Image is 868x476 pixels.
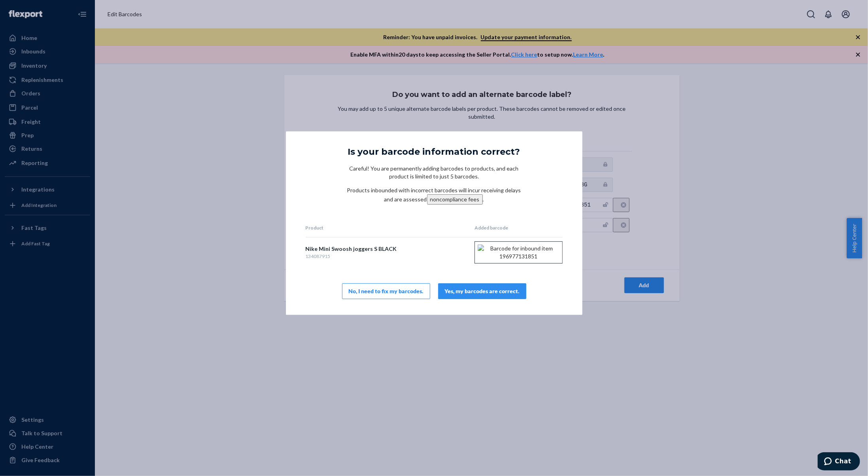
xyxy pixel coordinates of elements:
[349,287,424,295] div: No, I need to fix my barcodes.
[343,186,525,205] p: Products inbounded with incorrect barcodes will incur receiving delays and are assessed .
[475,224,562,231] th: Added barcode
[438,283,526,299] button: Yes, my barcodes are correct.
[445,287,520,295] div: Yes, my barcodes are correct.
[427,194,483,205] button: noncompliance fees
[306,253,469,260] div: 134087915
[306,224,469,231] th: Product
[343,165,525,180] p: Careful! You are permanently adding barcodes to products, and each product is limited to just 5 b...
[478,245,559,260] img: Barcode for inbound item 196977131851
[306,245,469,253] div: Nike Mini Swoosh joggers S BLACK
[818,452,860,472] iframe: Opens a widget where you can chat to one of our agents
[348,147,520,157] h5: Is your barcode information correct?
[342,283,430,299] button: No, I need to fix my barcodes.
